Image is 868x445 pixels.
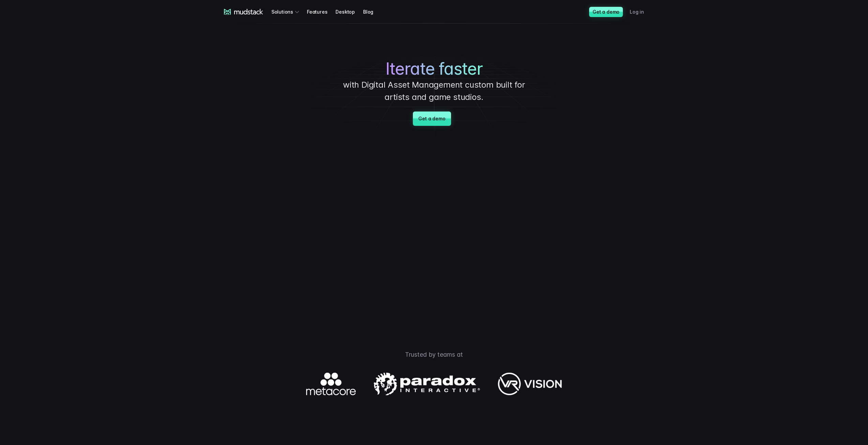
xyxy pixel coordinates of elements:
[307,5,335,18] a: Features
[224,9,263,15] a: mudstack logo
[306,373,562,395] img: Logos of companies using mudstack.
[335,5,363,18] a: Desktop
[413,112,451,126] a: Get a demo
[271,5,301,18] div: Solutions
[630,5,652,18] a: Log in
[386,59,483,79] span: Iterate faster
[589,7,623,17] a: Get a demo
[195,350,673,359] p: Trusted by teams at
[363,5,381,18] a: Blog
[332,79,536,103] p: with Digital Asset Management custom built for artists and game studios.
